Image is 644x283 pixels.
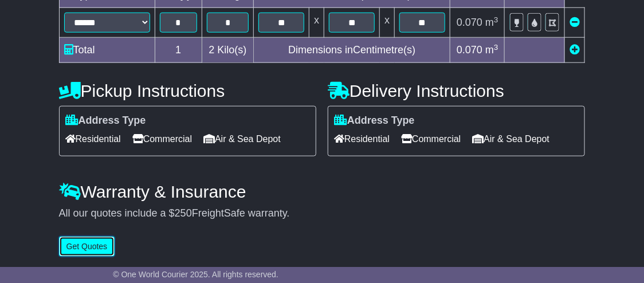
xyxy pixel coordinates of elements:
span: m [485,17,498,28]
td: x [380,8,395,38]
span: 0.070 [457,44,482,56]
span: 0.070 [457,17,482,28]
td: Dimensions in Centimetre(s) [254,38,450,63]
span: Commercial [132,130,192,148]
label: Address Type [334,115,415,127]
sup: 3 [494,43,498,52]
span: Air & Sea Depot [203,130,281,148]
h4: Delivery Instructions [328,81,585,100]
td: 1 [155,38,202,63]
span: 250 [175,207,192,219]
td: Kilo(s) [202,38,254,63]
span: Residential [65,130,121,148]
span: 2 [209,44,214,56]
h4: Pickup Instructions [59,81,316,100]
label: Address Type [65,115,146,127]
span: © One World Courier 2025. All rights reserved. [113,270,278,279]
span: Residential [334,130,390,148]
td: Total [59,38,155,63]
div: All our quotes include a $ FreightSafe warranty. [59,207,586,220]
span: Commercial [401,130,461,148]
td: x [309,8,324,38]
a: Remove this item [570,17,580,28]
button: Get Quotes [59,237,115,257]
span: m [485,44,498,56]
span: Air & Sea Depot [473,130,550,148]
a: Add new item [570,44,580,56]
h4: Warranty & Insurance [59,182,586,201]
sup: 3 [494,15,498,24]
